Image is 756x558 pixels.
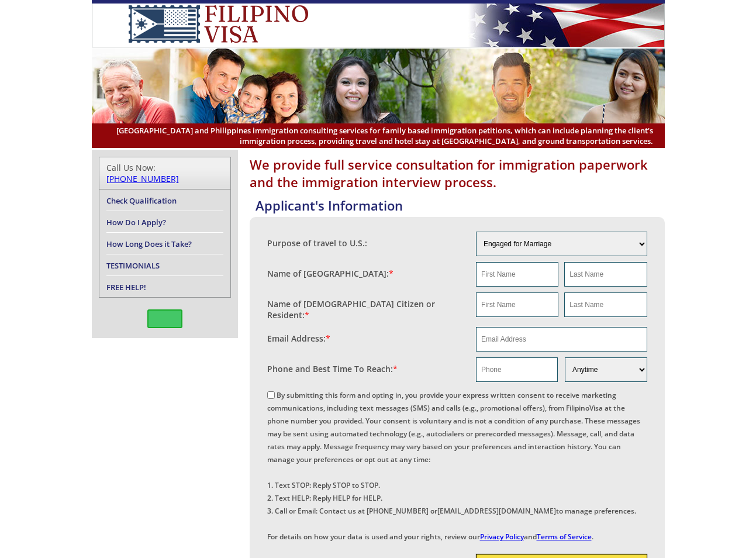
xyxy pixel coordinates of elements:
[480,532,524,542] a: Privacy Policy
[267,333,330,344] label: Email Address:
[106,282,146,292] a: FREE HELP!
[106,195,177,206] a: Check Qualification
[106,239,192,249] a: How Long Does it Take?
[106,217,166,228] a: How Do I Apply?
[476,292,558,317] input: First Name
[106,173,179,184] a: [PHONE_NUMBER]
[256,197,665,214] h4: Applicant's Information
[267,391,275,399] input: By submitting this form and opting in, you provide your express written consent to receive market...
[564,292,647,317] input: Last Name
[565,357,647,382] select: Phone and Best Reach Time are required.
[267,298,465,321] label: Name of [DEMOGRAPHIC_DATA] Citizen or Resident:
[476,262,558,287] input: First Name
[476,327,647,352] input: Email Address
[103,125,653,146] span: [GEOGRAPHIC_DATA] and Philippines immigration consulting services for family based immigration pe...
[267,363,398,374] label: Phone and Best Time To Reach:
[267,237,367,249] label: Purpose of travel to U.S.:
[250,156,665,191] h1: We provide full service consultation for immigration paperwork and the immigration interview proc...
[537,532,592,542] a: Terms of Service
[476,357,558,382] input: Phone
[564,262,647,287] input: Last Name
[267,268,393,279] label: Name of [GEOGRAPHIC_DATA]:
[106,260,160,271] a: TESTIMONIALS
[267,390,640,542] label: By submitting this form and opting in, you provide your express written consent to receive market...
[106,162,223,184] div: Call Us Now:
